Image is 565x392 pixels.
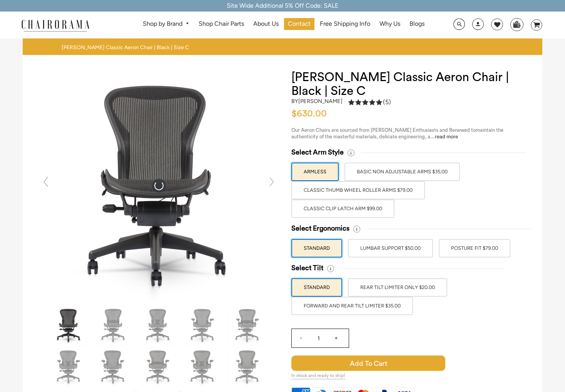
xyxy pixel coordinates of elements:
span: Select Arm Style [291,148,344,157]
img: Herman Miller Classic Aeron Chair | Black | Size C - chairorama [94,306,133,345]
span: Blogs [410,20,425,28]
span: $630.00 [291,109,327,118]
a: Free Shipping Info [316,18,374,30]
span: About Us [253,20,279,28]
span: Contact [288,20,311,28]
label: STANDARD [291,239,342,257]
div: 5.0 rating (5 votes) [348,98,391,106]
label: Classic Clip Latch Arm $99.00 [291,199,394,218]
span: [PERSON_NAME] Classic Aeron Chair | Black | Size C [62,44,189,51]
img: Herman Miller Classic Aeron Chair | Black | Size C - chairorama [50,306,88,345]
img: chairorama [17,18,94,32]
a: Herman Miller Classic Aeron Chair | Black | Size C - chairorama [43,181,274,189]
a: Blogs [406,18,428,30]
span: Our Aeron Chairs are sourced from [PERSON_NAME] Enthusiasts and Renewed to [291,128,476,133]
a: Shop Chair Parts [195,18,248,30]
label: REAR TILT LIMITER ONLY $20.00 [348,278,447,297]
a: Contact [284,18,314,30]
span: Why Us [379,20,400,28]
img: Herman Miller Classic Aeron Chair | Black | Size C - chairorama [184,348,222,386]
input: - [292,329,310,347]
nav: DesktopNavigation [127,18,441,32]
span: Select Tilt [291,264,323,272]
button: Add to Cart [291,355,456,371]
img: Herman Miller Classic Aeron Chair | Black | Size C - chairorama [228,306,267,345]
nav: breadcrumbs [62,44,192,51]
a: 5.0 rating (5 votes) [348,98,391,108]
h2: by [291,98,343,105]
h1: [PERSON_NAME] Classic Aeron Chair | Black | Size C [291,70,527,98]
img: Herman Miller Classic Aeron Chair | Black | Size C - chairorama [139,306,177,345]
img: WhatsApp_Image_2024-07-12_at_16.23.01.webp [511,18,523,30]
label: STANDARD [291,278,342,297]
span: Shop Chair Parts [199,20,244,28]
label: LUMBAR SUPPORT $50.00 [348,239,433,257]
a: Why Us [376,18,404,30]
label: POSTURE FIT $79.00 [439,239,510,257]
img: Herman Miller Classic Aeron Chair | Black | Size C - chairorama [228,348,267,386]
label: BASIC NON ADJUSTABLE ARMS $35.00 [344,163,460,181]
label: Classic Thumb Wheel Roller Arms $79.00 [291,181,425,199]
label: ARMLESS [291,163,339,181]
span: (5) [383,98,391,106]
a: read more [435,134,458,139]
span: Add to Cart [291,355,445,371]
img: Herman Miller Classic Aeron Chair | Black | Size C - chairorama [43,70,274,301]
label: FORWARD AND REAR TILT LIMITER $35.00 [291,297,413,315]
a: [PERSON_NAME] [298,98,343,105]
img: Herman Miller Classic Aeron Chair | Black | Size C - chairorama [94,348,133,386]
img: Herman Miller Classic Aeron Chair | Black | Size C - chairorama [139,348,177,386]
input: + [327,329,346,347]
span: In stock and ready to ship! [291,373,345,379]
a: Shop by Brand [139,18,193,30]
span: Free Shipping Info [320,20,370,28]
a: About Us [249,18,282,30]
img: Herman Miller Classic Aeron Chair | Black | Size C - chairorama [50,348,88,386]
span: Select Ergonomics [291,224,349,233]
img: Herman Miller Classic Aeron Chair | Black | Size C - chairorama [184,306,222,345]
